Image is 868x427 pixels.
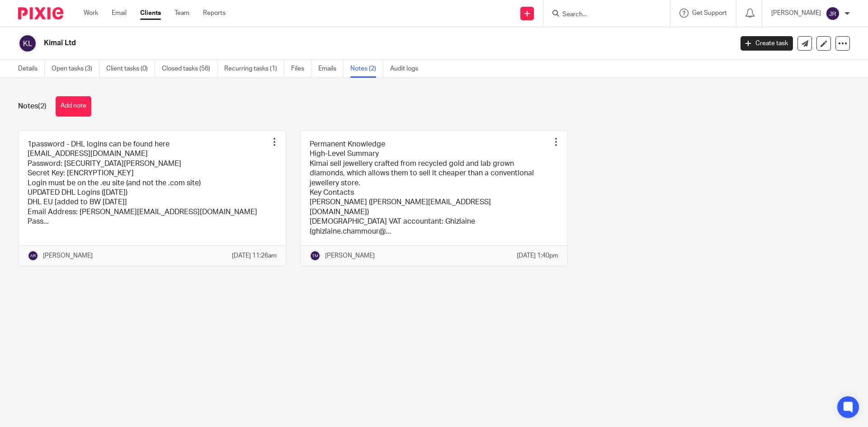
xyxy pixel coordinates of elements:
p: [PERSON_NAME] [325,251,375,260]
a: Work [84,9,98,18]
a: Email [112,9,127,18]
a: Clients [140,9,161,18]
a: Details [18,60,45,78]
p: [DATE] 1:40pm [517,251,558,260]
img: svg%3E [28,250,38,261]
a: Open tasks (3) [52,60,99,78]
p: [PERSON_NAME] [771,9,821,18]
a: Closed tasks (56) [162,60,217,78]
a: Files [291,60,311,78]
img: svg%3E [18,34,37,53]
p: [PERSON_NAME] [43,251,93,260]
button: Add note [56,96,91,117]
a: Client tasks (0) [106,60,155,78]
img: svg%3E [310,250,321,261]
a: Notes (2) [350,60,383,78]
p: [DATE] 11:26am [232,251,277,260]
img: Pixie [18,7,63,19]
a: Reports [203,9,226,18]
input: Search [561,11,643,19]
a: Team [175,9,189,18]
img: svg%3E [826,6,840,21]
h1: Notes [18,102,47,111]
span: (2) [38,103,47,110]
span: Get Support [692,10,727,16]
a: Recurring tasks (1) [224,60,284,78]
a: Create task [741,36,793,51]
h2: Kimaï Ltd [44,38,590,48]
a: Audit logs [390,60,425,78]
a: Emails [318,60,344,78]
